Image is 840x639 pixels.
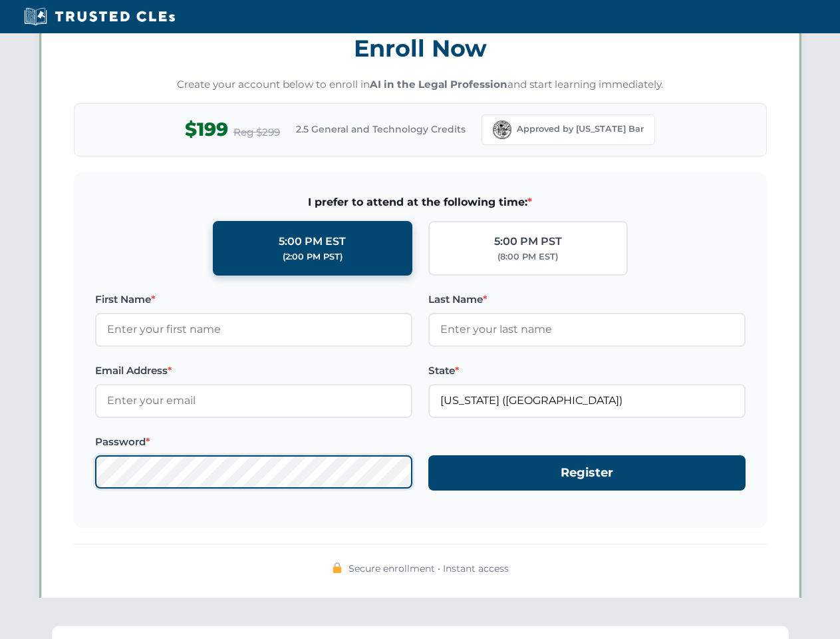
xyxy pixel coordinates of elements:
[185,114,228,144] span: $199
[20,7,179,27] img: Trusted CLEs
[233,124,280,140] span: Reg $299
[428,363,746,379] label: State
[95,194,746,211] span: I prefer to attend at the following time:
[332,562,343,573] img: 🔒
[283,250,343,264] div: (2:00 PM PST)
[494,233,562,250] div: 5:00 PM PST
[279,233,346,250] div: 5:00 PM EST
[370,78,507,91] strong: AI in the Legal Profession
[74,27,767,69] h3: Enroll Now
[428,384,746,417] input: Florida (FL)
[428,455,746,491] button: Register
[428,313,746,346] input: Enter your last name
[95,363,412,379] label: Email Address
[296,122,466,136] span: 2.5 General and Technology Credits
[95,313,412,346] input: Enter your first name
[517,122,644,136] span: Approved by [US_STATE] Bar
[95,384,412,417] input: Enter your email
[493,120,511,139] img: Florida Bar
[74,77,767,93] p: Create your account below to enroll in and start learning immediately.
[95,434,412,450] label: Password
[428,292,746,308] label: Last Name
[497,250,558,264] div: (8:00 PM EST)
[95,292,412,308] label: First Name
[349,561,509,576] span: Secure enrollment • Instant access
